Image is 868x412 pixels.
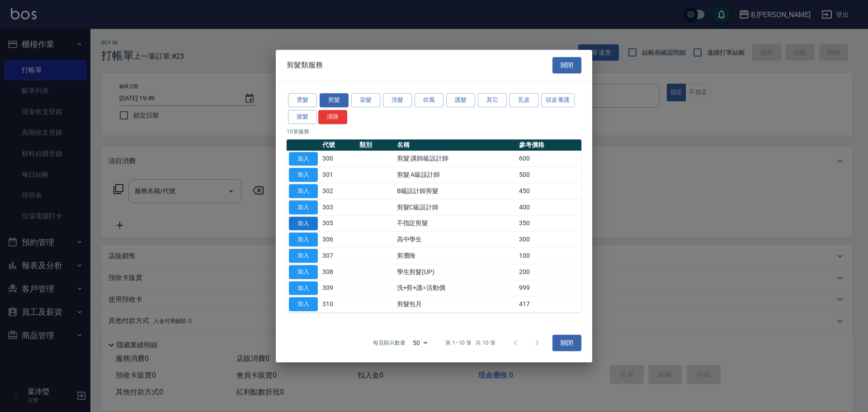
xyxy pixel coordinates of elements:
td: 308 [320,264,357,280]
td: 剪髮包月 [395,296,517,313]
button: 加入 [289,265,318,279]
th: 參考價格 [517,139,581,151]
button: 關閉 [552,57,581,74]
p: 每頁顯示數量 [373,339,406,347]
button: 吹風 [415,93,443,107]
p: 第 1–10 筆 共 10 筆 [445,339,495,347]
td: 450 [517,183,581,199]
td: 301 [320,167,357,183]
th: 名稱 [395,139,517,151]
td: 100 [517,248,581,264]
span: 剪髮類服務 [287,61,323,70]
button: 護髮 [446,93,475,107]
td: 高中學生 [395,232,517,248]
button: 加入 [289,184,318,198]
button: 加入 [289,217,318,231]
td: 600 [517,151,581,167]
td: 學生剪髮(UP) [395,264,517,280]
td: 300 [517,232,581,248]
td: 洗+剪+護=活動價 [395,280,517,296]
td: 302 [320,183,357,199]
button: 瓦皮 [509,93,538,107]
td: 306 [320,232,357,248]
button: 加入 [289,249,318,263]
button: 加入 [289,232,318,246]
th: 類別 [357,139,394,151]
td: 剪瀏海 [395,248,517,264]
div: 50 [409,331,431,355]
td: 剪髮 A級設計師 [395,167,517,183]
td: 400 [517,199,581,215]
button: 加入 [289,297,318,311]
button: 接髮 [288,110,317,124]
td: 剪髮 講師級設計師 [395,151,517,167]
td: 350 [517,215,581,232]
td: 999 [517,280,581,296]
button: 加入 [289,200,318,214]
td: 200 [517,264,581,280]
button: 清除 [318,110,347,124]
button: 洗髮 [383,93,412,107]
td: 307 [320,248,357,264]
td: 309 [320,280,357,296]
td: 300 [320,151,357,167]
button: 燙髮 [288,93,317,107]
button: 其它 [478,93,507,107]
th: 代號 [320,139,357,151]
button: 染髮 [351,93,380,107]
button: 頭皮養護 [541,93,575,107]
button: 加入 [289,168,318,182]
p: 10 筆服務 [287,128,581,136]
td: 310 [320,296,357,313]
td: 剪髮C級設計師 [395,199,517,215]
button: 加入 [289,152,318,166]
button: 剪髮 [320,93,349,107]
td: 305 [320,215,357,232]
td: 不指定剪髮 [395,215,517,232]
td: 417 [517,296,581,313]
td: 500 [517,167,581,183]
button: 關閉 [552,335,581,351]
td: B級設計師剪髮 [395,183,517,199]
td: 303 [320,199,357,215]
button: 加入 [289,281,318,295]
